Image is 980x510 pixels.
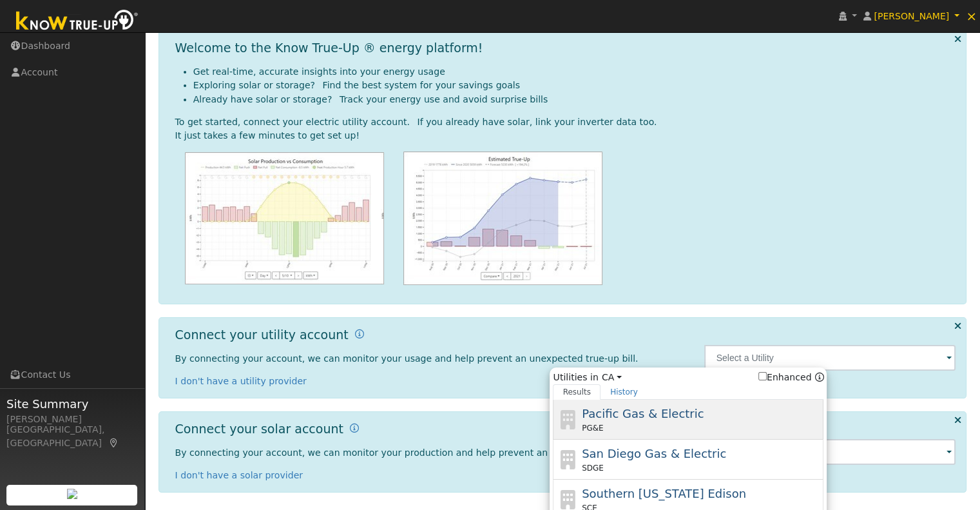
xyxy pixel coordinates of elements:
input: Enhanced [758,372,767,380]
h1: Welcome to the Know True-Up ® energy platform! [175,41,483,55]
span: SDGE [582,462,604,474]
li: Get real-time, accurate insights into your energy usage [193,65,956,79]
span: San Diego Gas & Electric [582,447,726,460]
span: By connecting your account, we can monitor your usage and help prevent an unexpected true-up bill. [175,353,639,364]
span: Show enhanced providers [758,371,824,384]
h1: Connect your solar account [175,422,343,436]
span: Site Summary [6,395,138,413]
li: Already have solar or storage? Track your energy use and avoid surprise bills [193,93,956,106]
div: To get started, connect your electric utility account. If you already have solar, link your inver... [175,115,956,129]
span: [PERSON_NAME] [874,11,949,21]
label: Enhanced [758,371,812,384]
input: Select a Utility [704,345,956,371]
span: Utilities in [553,371,823,384]
a: I don't have a utility provider [175,376,307,386]
span: Southern [US_STATE] Edison [582,487,746,500]
span: By connecting your account, we can monitor your production and help prevent an unexpected true-up... [175,447,660,458]
input: Select an Inverter [704,439,956,465]
img: Know True-Up [10,7,145,36]
span: Pacific Gas & Electric [582,407,704,420]
a: Map [108,438,120,448]
span: PG&E [582,422,603,434]
a: Results [553,384,600,400]
div: [GEOGRAPHIC_DATA], [GEOGRAPHIC_DATA] [6,423,138,450]
img: retrieve [67,489,77,499]
a: CA [602,371,622,384]
div: It just takes a few minutes to get set up! [175,129,956,142]
span: × [966,8,977,24]
a: Enhanced Providers [814,372,823,382]
li: Exploring solar or storage? Find the best system for your savings goals [193,79,956,92]
div: [PERSON_NAME] [6,413,138,426]
a: History [600,384,648,400]
a: I don't have a solar provider [175,470,303,480]
h1: Connect your utility account [175,328,349,342]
